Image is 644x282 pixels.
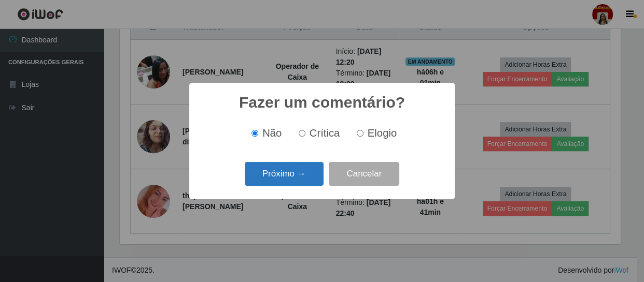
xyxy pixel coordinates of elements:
[251,130,258,137] input: Não
[262,127,282,139] span: Não
[239,93,405,112] h2: Fazer um comentário?
[245,162,324,186] button: Próximo →
[299,130,305,137] input: Crítica
[368,127,397,139] span: Elogio
[357,130,363,137] input: Elogio
[329,162,399,186] button: Cancelar
[310,127,340,139] span: Crítica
